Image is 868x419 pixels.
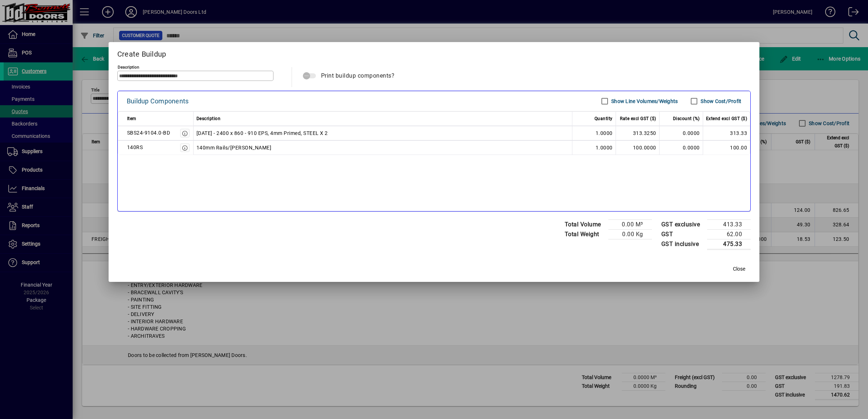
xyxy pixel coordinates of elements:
span: Quantity [595,114,613,123]
span: Extend excl GST ($) [706,114,747,123]
td: [DATE] - 2400 x 860 - 910 EPS, 4mm Primed, STEEL X 2 [194,126,572,140]
td: 1.0000 [572,126,616,140]
div: Buildup Components [127,95,189,107]
td: 0.00 M³ [608,219,652,229]
td: 0.0000 [660,126,703,140]
span: Close [733,265,745,273]
div: 313.3250 [619,129,656,137]
td: GST inclusive [658,239,707,249]
td: 313.33 [703,126,751,140]
td: Total Volume [561,219,608,229]
td: 100.00 [703,140,751,155]
td: 140mm Rails/[PERSON_NAME] [194,140,572,155]
td: GST exclusive [658,219,707,229]
span: Description [196,114,221,123]
td: 0.0000 [660,140,703,155]
h2: Create Buildup [109,42,760,63]
mat-label: Description [118,64,139,69]
td: 62.00 [707,229,751,239]
td: 0.00 Kg [608,229,652,239]
td: GST [658,229,707,239]
td: 475.33 [707,239,751,249]
button: Close [727,262,751,275]
span: Discount (%) [673,114,700,123]
td: Total Weight [561,229,608,239]
div: SBS24-9104.0-BD [127,128,170,137]
label: Show Cost/Profit [699,98,741,105]
td: 413.33 [707,219,751,229]
div: 100.0000 [619,143,656,152]
div: 140RS [127,143,143,152]
td: 1.0000 [572,140,616,155]
span: Item [127,114,137,123]
span: Rate excl GST ($) [620,114,656,123]
span: Print buildup components? [321,72,395,79]
label: Show Line Volumes/Weights [610,98,678,105]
